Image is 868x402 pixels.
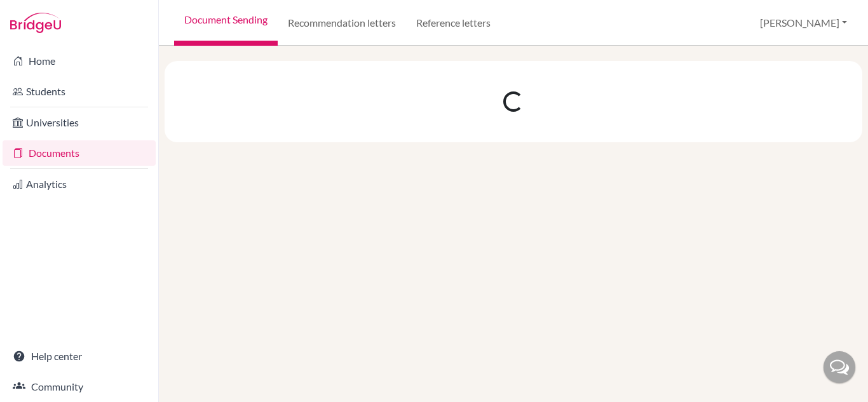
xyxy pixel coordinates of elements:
a: Documents [3,140,156,166]
a: Help center [3,344,156,369]
span: Help [29,9,55,20]
a: Community [3,374,156,399]
a: Home [3,48,156,74]
a: Universities [3,110,156,135]
a: Analytics [3,171,156,197]
a: Students [3,79,156,104]
img: Bridge-U [10,13,61,33]
button: [PERSON_NAME] [754,11,853,35]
